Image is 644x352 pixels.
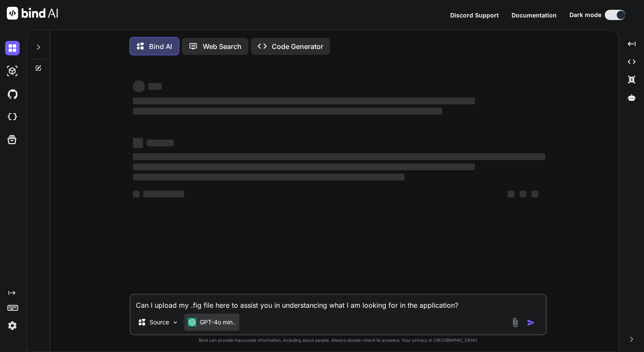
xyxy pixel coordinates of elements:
p: Bind AI [149,41,172,52]
span: ‌ [133,153,545,160]
p: Web Search [203,41,241,52]
p: Source [149,318,169,326]
img: Pick Models [172,319,179,326]
span: Dark mode [569,11,601,19]
span: ‌ [143,191,184,197]
img: darkAi-studio [5,64,20,78]
button: Documentation [512,11,557,20]
img: GPT-4o mini [188,318,196,326]
span: ‌ [133,191,140,197]
span: ‌ [520,191,526,197]
img: Bind AI [7,7,58,20]
span: ‌ [133,108,442,114]
span: ‌ [133,138,143,148]
img: icon [527,318,535,327]
button: Discord Support [450,11,499,20]
textarea: Can I upload my .fig file here to assist you in understancing what I am looking for in the applic... [131,295,546,310]
img: githubDark [5,87,20,101]
span: ‌ [147,140,174,146]
img: darkChat [5,41,20,55]
span: ‌ [508,191,515,197]
p: GPT-4o min.. [200,318,236,326]
span: ‌ [133,163,475,170]
img: cloudideIcon [5,110,20,124]
p: Bind can provide inaccurate information, including about people. Always double-check its answers.... [129,337,547,343]
img: attachment [510,318,520,327]
span: ‌ [133,97,475,104]
span: Documentation [512,11,557,19]
span: Discord Support [450,11,499,19]
span: ‌ [133,80,145,92]
span: ‌ [148,83,162,90]
span: ‌ [532,191,538,197]
p: Code Generator [272,41,323,52]
img: settings [5,318,20,333]
span: ‌ [133,174,405,180]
